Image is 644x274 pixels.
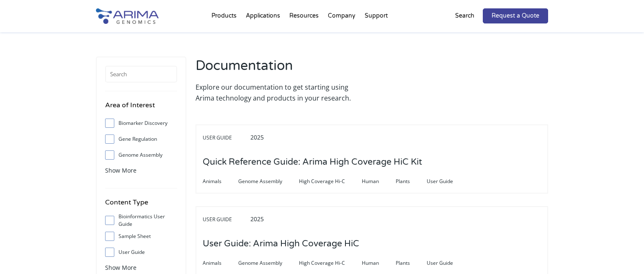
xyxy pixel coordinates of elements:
span: High Coverage Hi-C [299,176,362,186]
input: Search [105,66,177,83]
label: Bioinformatics User Guide [105,214,177,227]
span: User Guide [203,133,249,143]
h3: Quick Reference Guide: Arima High Coverage HiC Kit [203,149,422,175]
h4: Area of Interest [105,100,177,117]
span: Genome Assembly [238,258,299,268]
label: Biomarker Discovery [105,117,177,129]
span: 2025 [250,133,264,141]
span: User Guide [427,258,470,268]
h4: Content Type [105,197,177,214]
span: Animals [203,258,238,268]
span: High Coverage Hi-C [299,258,362,268]
label: Genome Assembly [105,149,177,161]
span: Animals [203,176,238,186]
h3: User Guide: Arima High Coverage HiC [203,231,359,257]
label: Sample Sheet [105,230,177,243]
span: Plants [396,258,427,268]
h2: Documentation [196,57,368,82]
span: Genome Assembly [238,176,299,186]
span: Plants [396,176,427,186]
span: Human [362,258,396,268]
span: Human [362,176,396,186]
span: User Guide [427,176,470,186]
label: Gene Regulation [105,133,177,145]
span: Show More [105,166,137,174]
a: Quick Reference Guide: Arima High Coverage HiC Kit [203,158,422,167]
a: User Guide: Arima High Coverage HiC [203,239,359,248]
span: 2025 [250,215,264,223]
label: User Guide [105,246,177,258]
span: User Guide [203,215,249,225]
img: Arima-Genomics-logo [96,8,159,24]
span: Show More [105,264,137,271]
a: Request a Quote [483,8,548,23]
p: Explore our documentation to get starting using Arima technology and products in your research. [196,82,368,103]
p: Search [455,10,474,21]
